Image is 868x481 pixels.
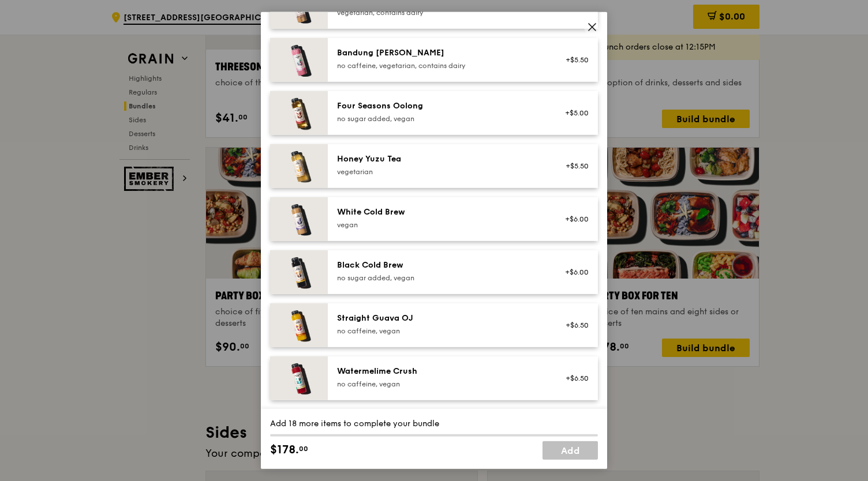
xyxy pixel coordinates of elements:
a: Add [542,441,598,460]
div: +$6.00 [558,268,589,277]
img: daily_normal_HORZ-black-cold-brew.jpg [270,250,328,294]
div: Add 18 more items to complete your bundle [270,418,598,430]
div: +$5.00 [558,108,589,118]
div: vegetarian, contains dairy [337,8,544,17]
div: vegan [337,220,544,230]
div: +$5.50 [558,161,589,171]
div: Straight Guava OJ [337,313,544,324]
span: $178. [270,441,299,459]
div: +$6.00 [558,215,589,224]
div: vegetarian [337,167,544,176]
div: Black Cold Brew [337,260,544,271]
div: White Cold Brew [337,206,544,218]
div: no sugar added, vegan [337,273,544,283]
div: Honey Yuzu Tea [337,153,544,165]
div: +$6.50 [558,374,589,383]
div: no caffeine, vegetarian, contains dairy [337,61,544,70]
span: 00 [299,444,308,453]
img: daily_normal_HORZ-watermelime-crush.jpg [270,356,328,400]
div: +$6.50 [558,321,589,330]
div: Watermelime Crush [337,366,544,377]
img: daily_normal_HORZ-four-seasons-oolong.jpg [270,91,328,135]
img: daily_normal_honey-yuzu-tea.jpg [270,144,328,188]
div: no sugar added, vegan [337,114,544,123]
div: +$5.50 [558,55,589,65]
img: daily_normal_HORZ-straight-guava-OJ.jpg [270,303,328,347]
div: Bandung [PERSON_NAME] [337,47,544,59]
div: no caffeine, vegan [337,379,544,389]
img: daily_normal_HORZ-white-cold-brew.jpg [270,197,328,241]
div: Four Seasons Oolong [337,100,544,112]
div: no caffeine, vegan [337,326,544,336]
img: daily_normal_HORZ-bandung-gao.jpg [270,38,328,82]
